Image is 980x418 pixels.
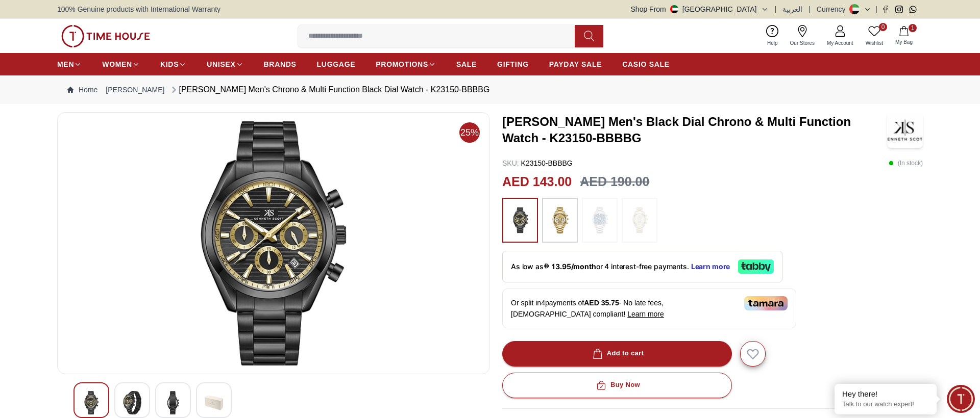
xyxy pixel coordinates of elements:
img: ... [547,203,573,238]
a: BRANDS [264,55,297,73]
span: CASIO SALE [622,59,670,69]
div: Or split in 4 payments of - No late fees, [DEMOGRAPHIC_DATA] compliant! [502,289,796,328]
img: Kenneth Scott Men's Black Dial Chrono & Multi Function Watch - K23150-BBBBG [887,112,923,148]
div: [PERSON_NAME] Men's Chrono & Multi Function Black Dial Watch - K23150-BBBBG [169,84,490,96]
div: Chat Widget [947,385,975,413]
a: GIFTING [497,55,529,73]
img: ... [587,203,612,238]
button: Shop From[GEOGRAPHIC_DATA] [631,4,769,14]
a: Home [67,85,97,95]
div: Buy Now [594,379,640,391]
span: Help [763,39,782,47]
a: [PERSON_NAME] [106,85,164,95]
span: | [775,4,777,14]
a: Facebook [881,6,889,13]
span: 100% Genuine products with International Warranty [57,4,220,14]
p: Talk to our watch expert! [842,400,929,409]
span: GIFTING [497,59,529,69]
span: Wishlist [862,39,887,47]
a: 0Wishlist [860,23,889,49]
a: WOMEN [102,55,140,73]
button: 1My Bag [889,24,919,48]
span: WOMEN [102,59,132,69]
a: LUGGAGE [317,55,356,73]
span: My Bag [891,38,917,46]
h2: AED 143.00 [502,172,572,192]
nav: Breadcrumb [57,75,923,104]
img: ... [507,203,533,238]
img: Tamara [744,296,788,310]
img: ... [627,203,652,238]
img: United Arab Emirates [670,5,678,13]
a: PAYDAY SALE [549,55,602,73]
h3: [PERSON_NAME] Men's Black Dial Chrono & Multi Function Watch - K23150-BBBBG [502,114,887,146]
h3: AED 190.00 [580,172,649,192]
button: Buy Now [502,373,732,398]
p: K23150-BBBBG [502,158,573,168]
a: CASIO SALE [622,55,670,73]
span: 1 [909,24,917,32]
span: SALE [456,59,477,69]
span: SKU : [502,159,519,167]
button: العربية [782,4,802,14]
span: 25% [459,122,480,143]
span: | [875,4,877,14]
span: 0 [879,23,887,31]
span: AED 35.75 [584,299,619,307]
span: LUGGAGE [317,59,356,69]
img: Kenneth Scott Men's Chrono & Multi Function Black Dial Watch - K23150-BBBBG [123,391,141,414]
span: UNISEX [207,59,235,69]
img: Kenneth Scott Men's Chrono & Multi Function Black Dial Watch - K23150-BBBBG [164,391,182,414]
span: PROMOTIONS [376,59,428,69]
span: MEN [57,59,74,69]
img: Kenneth Scott Men's Chrono & Multi Function Black Dial Watch - K23150-BBBBG [66,121,481,365]
a: Instagram [895,6,903,13]
div: Hey there! [842,389,929,399]
a: Our Stores [784,23,821,49]
a: PROMOTIONS [376,55,436,73]
a: KIDS [160,55,186,73]
span: KIDS [160,59,179,69]
span: BRANDS [264,59,297,69]
button: Add to cart [502,341,732,367]
a: Whatsapp [909,6,917,13]
div: Currency [817,4,850,14]
span: Learn more [627,310,664,318]
a: Help [761,23,784,49]
span: PAYDAY SALE [549,59,602,69]
p: ( In stock ) [889,158,923,168]
span: My Account [823,39,857,47]
span: Our Stores [786,39,819,47]
a: UNISEX [207,55,243,73]
a: MEN [57,55,82,73]
span: | [808,4,811,14]
a: SALE [456,55,477,73]
img: Kenneth Scott Men's Chrono & Multi Function Black Dial Watch - K23150-BBBBG [205,391,223,414]
div: Add to cart [591,348,644,359]
img: Kenneth Scott Men's Chrono & Multi Function Black Dial Watch - K23150-BBBBG [82,391,101,414]
img: ... [61,25,150,47]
